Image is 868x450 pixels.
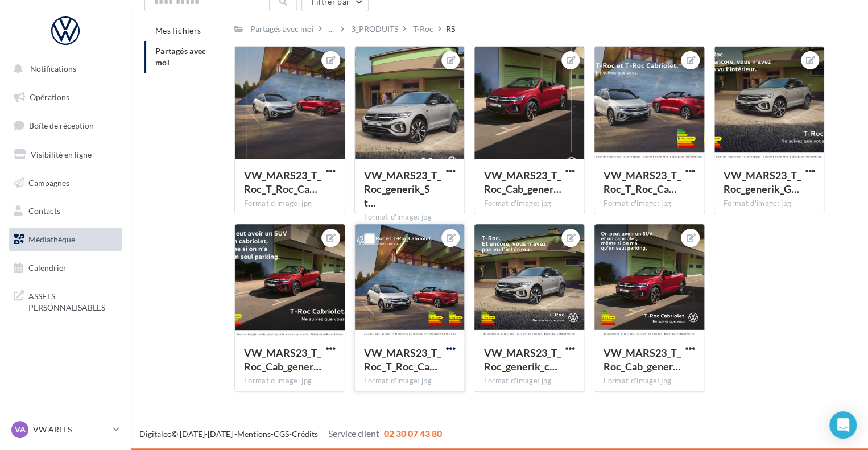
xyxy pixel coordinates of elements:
[364,169,441,209] span: VW_MARS23_T_Roc_generik_Story
[155,46,206,67] span: Partagés avec moi
[7,228,124,251] a: Médiathèque
[30,92,69,102] span: Opérations
[155,26,201,35] span: Mes fichiers
[139,429,442,439] span: © [DATE]-[DATE] - - -
[15,424,26,435] span: VA
[351,23,398,35] div: 3_PRODUITS
[292,429,318,439] a: Crédits
[829,411,857,439] div: Open Intercom Messenger
[328,428,379,439] span: Service client
[7,143,124,167] a: Visibilité en ligne
[604,376,695,386] div: Format d'image: jpg
[28,206,60,216] span: Contacts
[446,23,455,35] div: RS
[7,199,124,223] a: Contacts
[364,376,456,386] div: Format d'image: jpg
[237,429,271,439] a: Mentions
[483,376,575,386] div: Format d'image: jpg
[250,23,314,35] div: Partagés avec moi
[483,199,575,209] div: Format d'image: jpg
[28,288,117,313] span: ASSETS PERSONNALISABLES
[413,23,433,35] div: T-Roc
[604,199,695,209] div: Format d'image: jpg
[724,169,801,195] span: VW_MARS23_T_Roc_generik_GMB
[244,199,336,209] div: Format d'image: jpg
[604,169,681,195] span: VW_MARS23_T_Roc_T_Roc_Cab_generik_GMB
[364,346,441,373] span: VW_MARS23_T_Roc_T_Roc_Cab_generik_carre
[483,346,561,373] span: VW_MARS23_T_Roc_generik_carre
[33,424,109,435] p: VW ARLES
[724,199,815,209] div: Format d'image: jpg
[9,419,122,440] a: VA VW ARLES
[384,428,442,439] span: 02 30 07 43 80
[244,346,321,373] span: VW_MARS23_T_Roc_Cab_generik_GMB
[244,169,321,195] span: VW_MARS23_T_Roc_T_Roc_Cab_generik_Story
[7,171,124,195] a: Campagnes
[7,256,124,280] a: Calendrier
[28,177,69,187] span: Campagnes
[274,429,289,439] a: CGS
[364,212,456,222] div: Format d'image: jpg
[31,150,92,159] span: Visibilité en ligne
[604,346,681,373] span: VW_MARS23_T_Roc_Cab_generik_carre
[29,121,94,130] span: Boîte de réception
[7,113,124,138] a: Boîte de réception
[326,21,336,37] div: ...
[244,376,336,386] div: Format d'image: jpg
[28,263,67,273] span: Calendrier
[30,64,76,73] span: Notifications
[7,284,124,317] a: ASSETS PERSONNALISABLES
[7,85,124,109] a: Opérations
[28,234,75,244] span: Médiathèque
[7,57,119,81] button: Notifications
[139,429,172,439] a: Digitaleo
[483,169,561,195] span: VW_MARS23_T_Roc_Cab_generik_Story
